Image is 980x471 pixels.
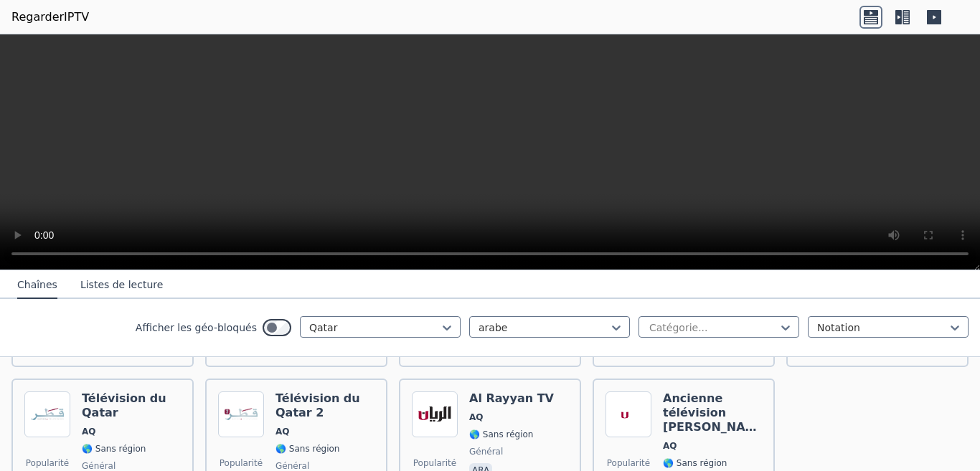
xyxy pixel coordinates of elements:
[469,391,554,405] font: Al Rayyan TV
[26,458,69,468] font: Popularité
[413,458,456,468] font: Popularité
[607,458,650,468] font: Popularité
[275,427,290,437] font: AQ
[663,458,727,468] font: 🌎 Sans région
[17,279,57,290] font: Chaînes
[606,391,651,437] img: Al Rayyan Old TV
[663,391,770,434] font: Ancienne télévision [PERSON_NAME]
[469,412,484,422] font: AQ
[11,10,89,24] font: RegarderIPTV
[469,447,503,457] font: général
[218,391,264,437] img: Qatar Television 2
[275,444,339,454] font: 🌎 Sans région
[220,458,263,468] font: Popularité
[469,429,533,439] font: 🌎 Sans région
[24,391,70,437] img: Qatar Television
[663,441,677,451] font: AQ
[275,461,309,471] font: général
[82,427,96,437] font: AQ
[11,9,89,26] a: RegarderIPTV
[412,391,458,437] img: Al Rayyan TV
[80,279,163,290] font: Listes de lecture
[136,322,257,333] font: Afficher les géo-bloqués
[17,272,57,299] button: Chaînes
[82,461,116,471] font: général
[275,391,360,419] font: Télévision du Qatar 2
[82,444,146,454] font: 🌎 Sans région
[80,272,163,299] button: Listes de lecture
[82,391,166,419] font: Télévision du Qatar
